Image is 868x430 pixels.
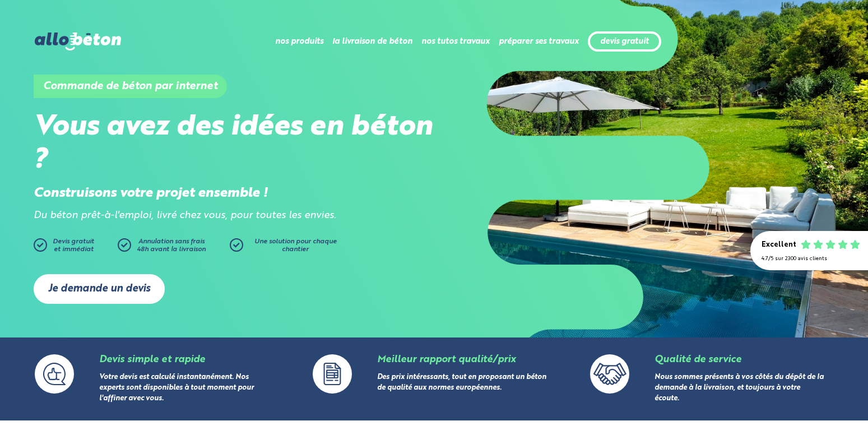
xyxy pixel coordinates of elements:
i: Du béton prêt-à-l'emploi, livré chez vous, pour toutes les envies. [34,211,336,220]
span: Une solution pour chaque chantier [254,238,337,253]
li: la livraison de béton [332,28,412,55]
img: allobéton [35,33,121,50]
a: Annulation sans frais48h avant la livraison [118,238,230,257]
a: Meilleur rapport qualité/prix [377,355,516,364]
div: Excellent [762,241,796,249]
a: Devis gratuitet immédiat [34,238,112,257]
h2: Vous avez des idées en béton ? [34,111,434,177]
div: 4.7/5 sur 2300 avis clients [762,256,857,262]
a: devis gratuit [600,37,649,47]
a: Devis simple et rapide [99,355,205,364]
a: Votre devis est calculé instantanément. Nos experts sont disponibles à tout moment pour l'affiner... [99,373,254,402]
a: Une solution pour chaque chantier [230,238,342,257]
h1: Commande de béton par internet [34,75,227,98]
li: préparer ses travaux [499,28,579,55]
a: Je demande un devis [34,274,165,304]
li: nos produits [275,28,323,55]
strong: Construisons votre projet ensemble ! [34,187,268,200]
span: Annulation sans frais 48h avant la livraison [137,238,206,253]
li: nos tutos travaux [421,28,490,55]
span: Devis gratuit et immédiat [53,238,94,253]
a: Nous sommes présents à vos côtés du dépôt de la demande à la livraison, et toujours à votre écoute. [655,373,824,402]
a: Qualité de service [655,355,741,364]
a: Des prix intéressants, tout en proposant un béton de qualité aux normes européennes. [377,373,546,391]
